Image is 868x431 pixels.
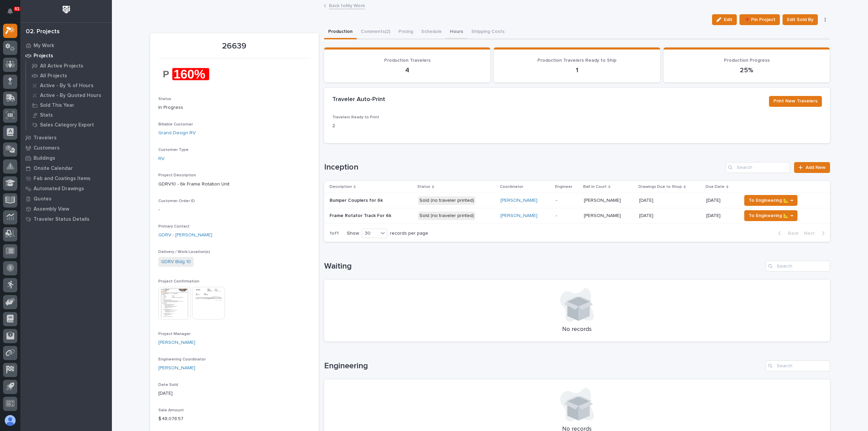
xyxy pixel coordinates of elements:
a: Active - By Quoted Hours [26,91,112,100]
span: Project Confirmation [158,279,199,283]
p: $ 48,078.57 [158,415,311,423]
span: Edit Sold By [787,16,813,24]
p: Stats [40,112,53,118]
p: [PERSON_NAME] [584,212,622,219]
p: Sold This Year [40,102,74,109]
a: RV [158,155,164,162]
a: Buildings [20,153,112,163]
button: To Engineering 📐 → [744,195,797,206]
input: Search [726,162,790,173]
p: 1 of 1 [324,225,344,242]
span: Travelers Ready to Print [332,115,379,119]
p: Frame Rotator Track For 6k [330,212,393,219]
button: Schedule [417,25,446,39]
p: [PERSON_NAME] [584,196,622,203]
div: 02. Projects [26,28,60,36]
div: Search [766,360,830,371]
p: records per page [390,231,428,236]
span: Engineering Coordinator [158,357,206,361]
span: To Engineering 📐 → [749,212,793,220]
p: Traveler Status Details [34,216,90,222]
span: To Engineering 📐 → [749,196,793,204]
span: Primary Contact [158,224,190,229]
p: [DATE] [639,212,655,219]
span: Delivery / Work Location(s) [158,250,210,254]
button: Print New Travelers [769,96,822,107]
button: Edit [712,14,737,25]
a: Customers [20,143,112,153]
a: Projects [20,51,112,61]
button: Back [773,230,801,236]
a: Grand Design RV [158,130,196,137]
span: Date Sold [158,383,178,387]
button: Next [801,230,830,236]
tr: Frame Rotator Track For 6kFrame Rotator Track For 6k Sold (no traveler printed)[PERSON_NAME] -[PE... [324,208,830,223]
span: Project Manager [158,332,191,336]
a: All Active Projects [26,61,112,71]
span: Next [804,230,819,236]
p: [DATE] [158,390,311,397]
a: Back toMy Work [329,1,365,9]
p: - [556,213,578,219]
h1: Inception [324,162,723,172]
p: Ball In Court [583,183,607,191]
p: 61 [15,6,19,11]
span: Customer Type [158,148,189,152]
a: All Projects [26,71,112,80]
p: 2 [332,122,490,130]
div: Sold (no traveler printed) [418,212,475,220]
a: Stats [26,110,112,120]
p: 4 [332,66,482,74]
span: Production Progress [724,58,770,63]
button: To Engineering 📐 → [744,210,797,221]
h1: Engineering [324,361,763,371]
span: Back [784,230,798,236]
span: Production Travelers [384,58,431,63]
p: - [158,206,311,213]
input: Search [766,261,830,272]
p: Customers [34,145,60,151]
p: Due Date [706,183,725,191]
p: Projects [34,53,53,59]
p: Description [330,183,352,191]
p: All Active Projects [40,63,83,69]
p: Drawings Due to Shop [638,183,682,191]
p: 26639 [158,41,311,51]
span: Project Description [158,173,196,177]
span: Sale Amount [158,408,184,412]
a: [PERSON_NAME] [158,365,195,372]
p: [DATE] [706,213,736,219]
button: Notifications [3,4,17,18]
p: My Work [34,43,54,49]
a: GDRV Bldg 10 [161,258,191,266]
a: Onsite Calendar [20,163,112,173]
a: Fab and Coatings Items [20,173,112,183]
a: Active - By % of Hours [26,81,112,90]
p: Assembly View [34,206,69,212]
p: Active - By % of Hours [40,83,94,89]
a: Travelers [20,133,112,143]
img: Workspace Logo [60,3,73,16]
span: Production Travelers Ready to Ship [537,58,616,63]
a: [PERSON_NAME] [158,339,195,346]
span: Customer Order ID [158,199,195,203]
p: - [556,198,578,203]
tr: Bumper Couplers for 6kBumper Couplers for 6k Sold (no traveler printed)[PERSON_NAME] -[PERSON_NAM... [324,193,830,208]
span: 📌 Pin Project [744,16,775,24]
p: [DATE] [706,198,736,203]
button: Pricing [394,25,417,39]
button: 📌 Pin Project [739,14,780,25]
span: Edit [724,17,732,23]
a: My Work [20,40,112,51]
p: Coordinator [500,183,523,191]
p: Engineer [555,183,572,191]
button: Hours [446,25,467,39]
span: Add New [806,165,826,170]
a: Automated Drawings [20,183,112,194]
button: Shipping Costs [467,25,509,39]
a: Sold This Year [26,100,112,110]
div: Sold (no traveler printed) [418,196,475,205]
h1: Waiting [324,261,763,271]
a: [PERSON_NAME] [500,198,537,203]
